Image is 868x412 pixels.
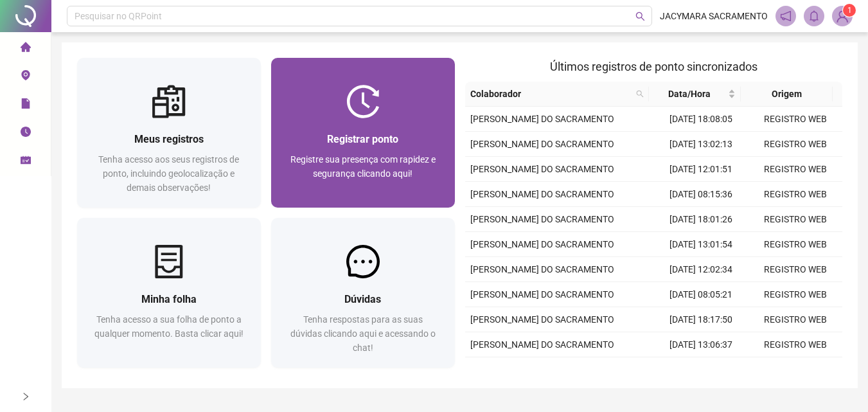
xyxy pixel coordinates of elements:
[470,189,614,199] span: [PERSON_NAME] DO SACRAMENTO
[271,58,455,208] a: Registrar pontoRegistre sua presença com rapidez e segurança clicando aqui!
[550,60,757,73] span: Últimos registros de ponto sincronizados
[21,121,31,147] span: clock-circle
[653,357,748,382] td: [DATE] 12:03:23
[653,332,748,357] td: [DATE] 13:06:37
[653,157,748,182] td: [DATE] 12:01:51
[21,93,31,118] span: file
[271,218,455,368] a: DúvidasTenha respostas para as suas dúvidas clicando aqui e acessando o chat!
[653,132,748,157] td: [DATE] 13:02:13
[636,90,644,98] span: search
[653,307,748,332] td: [DATE] 18:17:50
[748,282,842,307] td: REGISTRO WEB
[653,207,748,232] td: [DATE] 18:01:26
[94,314,244,339] span: Tenha acesso a sua folha de ponto a qualquer momento. Basta clicar aqui!
[748,357,842,382] td: REGISTRO WEB
[21,149,31,175] span: schedule
[21,64,31,90] span: environment
[635,12,645,21] span: search
[748,182,842,207] td: REGISTRO WEB
[843,4,856,17] sup: Atualize o seu contato no menu Meus Dados
[748,107,842,132] td: REGISTRO WEB
[290,154,436,179] span: Registre sua presença com rapidez e segurança clicando aqui!
[780,10,792,22] span: notification
[748,257,842,282] td: REGISTRO WEB
[470,87,631,101] span: Colaborador
[748,307,842,332] td: REGISTRO WEB
[653,257,748,282] td: [DATE] 12:02:34
[470,339,614,350] span: [PERSON_NAME] DO SACRAMENTO
[653,282,748,307] td: [DATE] 08:05:21
[470,214,614,224] span: [PERSON_NAME] DO SACRAMENTO
[653,232,748,257] td: [DATE] 13:01:54
[847,6,852,15] span: 1
[833,6,852,26] img: 94985
[470,289,614,300] span: [PERSON_NAME] DO SACRAMENTO
[470,239,614,249] span: [PERSON_NAME] DO SACRAMENTO
[653,182,748,207] td: [DATE] 08:15:36
[808,10,820,22] span: bell
[134,133,204,145] span: Meus registros
[98,154,239,193] span: Tenha acesso aos seus registros de ponto, incluindo geolocalização e demais observações!
[21,392,30,401] span: right
[470,264,614,274] span: [PERSON_NAME] DO SACRAMENTO
[141,293,197,305] span: Minha folha
[660,9,768,23] span: JACYMARA SACRAMENTO
[649,82,741,107] th: Data/Hora
[633,84,646,103] span: search
[470,139,614,149] span: [PERSON_NAME] DO SACRAMENTO
[748,332,842,357] td: REGISTRO WEB
[344,293,381,305] span: Dúvidas
[748,132,842,157] td: REGISTRO WEB
[748,207,842,232] td: REGISTRO WEB
[470,164,614,174] span: [PERSON_NAME] DO SACRAMENTO
[741,82,833,107] th: Origem
[21,36,31,62] span: home
[470,114,614,124] span: [PERSON_NAME] DO SACRAMENTO
[77,58,261,208] a: Meus registrosTenha acesso aos seus registros de ponto, incluindo geolocalização e demais observa...
[77,218,261,368] a: Minha folhaTenha acesso a sua folha de ponto a qualquer momento. Basta clicar aqui!
[290,314,436,353] span: Tenha respostas para as suas dúvidas clicando aqui e acessando o chat!
[654,87,725,101] span: Data/Hora
[327,133,398,145] span: Registrar ponto
[470,314,614,325] span: [PERSON_NAME] DO SACRAMENTO
[653,107,748,132] td: [DATE] 18:08:05
[748,232,842,257] td: REGISTRO WEB
[748,157,842,182] td: REGISTRO WEB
